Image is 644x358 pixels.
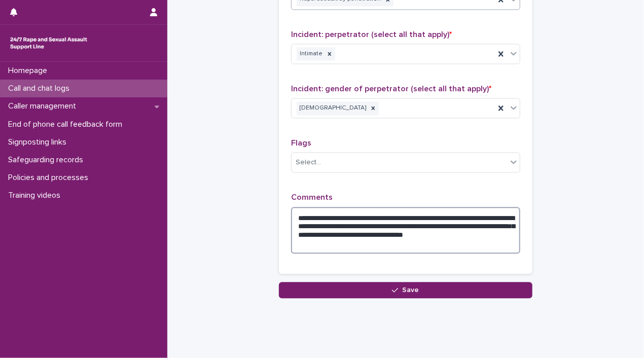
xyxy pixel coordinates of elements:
span: Incident: perpetrator (select all that apply) [291,30,452,39]
span: Incident: gender of perpetrator (select all that apply) [291,85,491,93]
p: Caller management [4,101,84,111]
button: Save [279,282,532,298]
img: rhQMoQhaT3yELyF149Cw [8,33,89,53]
span: Comments [291,193,333,201]
div: Select... [296,157,321,168]
p: Policies and processes [4,173,96,183]
span: Flags [291,139,311,147]
p: Safeguarding records [4,155,91,165]
p: Call and chat logs [4,84,78,93]
p: End of phone call feedback form [4,120,130,129]
p: Signposting links [4,137,75,147]
div: [DEMOGRAPHIC_DATA] [297,101,368,115]
p: Homepage [4,66,55,76]
span: Save [403,287,419,294]
div: Intimate [297,47,324,61]
p: Training videos [4,191,68,200]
